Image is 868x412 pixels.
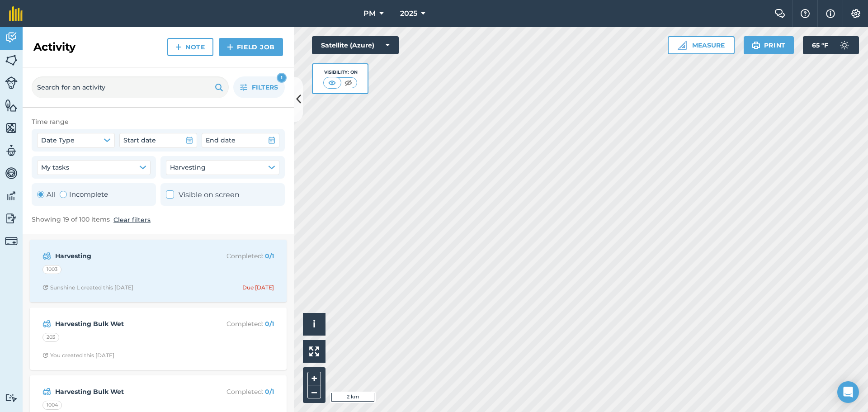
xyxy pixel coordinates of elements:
button: Measure [668,36,735,54]
a: Field Job [219,38,283,56]
div: 203 [42,333,59,342]
img: svg+xml;base64,PHN2ZyB4bWxucz0iaHR0cDovL3d3dy53My5vcmcvMjAwMC9zdmciIHdpZHRoPSI1NiIgaGVpZ2h0PSI2MC... [5,53,18,67]
button: – [307,385,321,398]
h2: Activity [33,40,75,54]
label: Incomplete [60,189,108,200]
label: All [37,189,55,200]
img: Two speech bubbles overlapping with the left bubble in the forefront [774,9,785,18]
img: svg+xml;base64,PHN2ZyB4bWxucz0iaHR0cDovL3d3dy53My5vcmcvMjAwMC9zdmciIHdpZHRoPSI1MCIgaGVpZ2h0PSI0MC... [326,78,338,87]
span: 65 ° F [812,36,828,54]
p: Completed : [202,387,274,397]
label: Visible on screen [166,189,240,201]
img: Clock with arrow pointing clockwise [42,284,48,290]
strong: 0 / 1 [265,252,274,260]
a: Note [167,38,213,56]
span: End date [206,135,236,145]
img: svg+xml;base64,PHN2ZyB4bWxucz0iaHR0cDovL3d3dy53My5vcmcvMjAwMC9zdmciIHdpZHRoPSI1MCIgaGVpZ2h0PSI0MC... [343,78,354,87]
strong: Harvesting Bulk Wet [55,387,198,397]
img: svg+xml;base64,PD94bWwgdmVyc2lvbj0iMS4wIiBlbmNvZGluZz0idXRmLTgiPz4KPCEtLSBHZW5lcmF0b3I6IEFkb2JlIE... [5,76,18,89]
img: svg+xml;base64,PD94bWwgdmVyc2lvbj0iMS4wIiBlbmNvZGluZz0idXRmLTgiPz4KPCEtLSBHZW5lcmF0b3I6IEFkb2JlIE... [5,31,18,44]
div: Open Intercom Messenger [837,381,859,403]
button: i [303,313,325,336]
div: 1 [277,73,287,83]
strong: Harvesting Bulk Wet [55,319,198,329]
img: svg+xml;base64,PD94bWwgdmVyc2lvbj0iMS4wIiBlbmNvZGluZz0idXRmLTgiPz4KPCEtLSBHZW5lcmF0b3I6IEFkb2JlIE... [42,318,51,329]
img: svg+xml;base64,PD94bWwgdmVyc2lvbj0iMS4wIiBlbmNvZGluZz0idXRmLTgiPz4KPCEtLSBHZW5lcmF0b3I6IEFkb2JlIE... [5,144,18,157]
img: svg+xml;base64,PHN2ZyB4bWxucz0iaHR0cDovL3d3dy53My5vcmcvMjAwMC9zdmciIHdpZHRoPSIxOSIgaGVpZ2h0PSIyNC... [215,82,223,93]
span: Filters [252,82,278,92]
button: Filters [233,76,285,98]
input: Search for an activity [32,76,229,98]
span: Start date [123,135,156,145]
button: Print [744,36,794,54]
img: svg+xml;base64,PD94bWwgdmVyc2lvbj0iMS4wIiBlbmNvZGluZz0idXRmLTgiPz4KPCEtLSBHZW5lcmF0b3I6IEFkb2JlIE... [5,166,18,180]
img: svg+xml;base64,PD94bWwgdmVyc2lvbj0iMS4wIiBlbmNvZGluZz0idXRmLTgiPz4KPCEtLSBHZW5lcmF0b3I6IEFkb2JlIE... [5,393,18,402]
span: My tasks [41,162,69,172]
div: 1003 [42,265,61,274]
div: 1004 [42,401,62,410]
div: Visibility: On [323,69,358,76]
img: svg+xml;base64,PD94bWwgdmVyc2lvbj0iMS4wIiBlbmNvZGluZz0idXRmLTgiPz4KPCEtLSBHZW5lcmF0b3I6IEFkb2JlIE... [42,251,51,261]
span: PM [363,8,376,19]
button: My tasks [37,160,151,175]
img: svg+xml;base64,PHN2ZyB4bWxucz0iaHR0cDovL3d3dy53My5vcmcvMjAwMC9zdmciIHdpZHRoPSI1NiIgaGVpZ2h0PSI2MC... [5,121,18,135]
img: A cog icon [850,9,861,18]
img: svg+xml;base64,PHN2ZyB4bWxucz0iaHR0cDovL3d3dy53My5vcmcvMjAwMC9zdmciIHdpZHRoPSIxNCIgaGVpZ2h0PSIyNC... [227,42,233,52]
button: Start date [119,133,197,147]
div: Toggle Activity [37,189,108,200]
span: Harvesting [170,162,206,172]
div: Time range [32,117,285,127]
img: svg+xml;base64,PD94bWwgdmVyc2lvbj0iMS4wIiBlbmNvZGluZz0idXRmLTgiPz4KPCEtLSBHZW5lcmF0b3I6IEFkb2JlIE... [5,212,18,225]
img: svg+xml;base64,PD94bWwgdmVyc2lvbj0iMS4wIiBlbmNvZGluZz0idXRmLTgiPz4KPCEtLSBHZW5lcmF0b3I6IEFkb2JlIE... [42,386,51,397]
span: Showing 19 of 100 items [32,215,110,225]
strong: 0 / 1 [265,320,274,328]
button: Date Type [37,133,115,147]
p: Completed : [202,251,274,261]
button: + [307,372,321,385]
img: Four arrows, one pointing top left, one top right, one bottom right and the last bottom left [309,346,319,356]
div: You created this [DATE] [42,352,114,359]
button: Satellite (Azure) [312,36,399,54]
span: 2025 [400,8,417,19]
img: A question mark icon [800,9,811,18]
span: Date Type [41,135,75,145]
img: svg+xml;base64,PHN2ZyB4bWxucz0iaHR0cDovL3d3dy53My5vcmcvMjAwMC9zdmciIHdpZHRoPSIxNCIgaGVpZ2h0PSIyNC... [175,42,182,52]
img: svg+xml;base64,PHN2ZyB4bWxucz0iaHR0cDovL3d3dy53My5vcmcvMjAwMC9zdmciIHdpZHRoPSIxNyIgaGVpZ2h0PSIxNy... [826,8,835,19]
strong: Harvesting [55,251,198,261]
img: svg+xml;base64,PHN2ZyB4bWxucz0iaHR0cDovL3d3dy53My5vcmcvMjAwMC9zdmciIHdpZHRoPSI1NiIgaGVpZ2h0PSI2MC... [5,99,18,112]
a: HarvestingCompleted: 0/11003Clock with arrow pointing clockwiseSunshine L created this [DATE]Due ... [35,245,281,297]
button: End date [202,133,279,147]
strong: 0 / 1 [265,388,274,396]
img: svg+xml;base64,PHN2ZyB4bWxucz0iaHR0cDovL3d3dy53My5vcmcvMjAwMC9zdmciIHdpZHRoPSIxOSIgaGVpZ2h0PSIyNC... [752,40,760,51]
img: fieldmargin Logo [9,6,23,21]
img: svg+xml;base64,PD94bWwgdmVyc2lvbj0iMS4wIiBlbmNvZGluZz0idXRmLTgiPz4KPCEtLSBHZW5lcmF0b3I6IEFkb2JlIE... [835,36,854,54]
a: Harvesting Bulk WetCompleted: 0/1203Clock with arrow pointing clockwiseYou created this [DATE] [35,313,281,365]
img: svg+xml;base64,PD94bWwgdmVyc2lvbj0iMS4wIiBlbmNvZGluZz0idXRmLTgiPz4KPCEtLSBHZW5lcmF0b3I6IEFkb2JlIE... [5,235,18,247]
img: Clock with arrow pointing clockwise [42,352,48,358]
button: Harvesting [166,160,279,175]
img: Ruler icon [678,41,687,50]
div: Due [DATE] [242,284,274,291]
p: Completed : [202,319,274,329]
img: svg+xml;base64,PD94bWwgdmVyc2lvbj0iMS4wIiBlbmNvZGluZz0idXRmLTgiPz4KPCEtLSBHZW5lcmF0b3I6IEFkb2JlIE... [5,189,18,203]
span: i [313,318,316,330]
button: Clear filters [113,215,151,225]
button: 65 °F [803,36,859,54]
div: Sunshine L created this [DATE] [42,284,133,291]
